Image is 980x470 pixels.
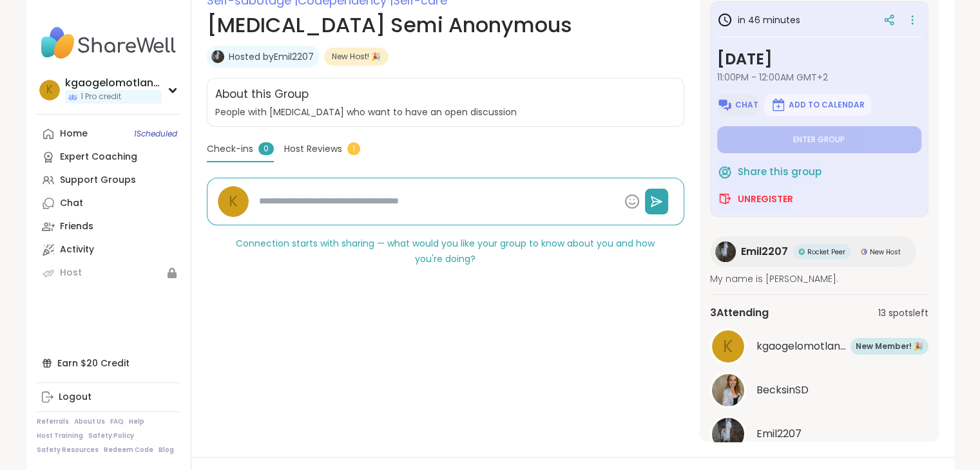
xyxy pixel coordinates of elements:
button: Chat [717,94,759,116]
a: Safety Resources [37,446,99,455]
span: 1 [347,142,360,155]
span: My name is [PERSON_NAME]. [710,272,928,285]
img: ShareWell Nav Logo [37,21,180,66]
h3: [DATE] [717,48,921,71]
a: Chat [37,192,180,215]
span: Share this group [738,165,821,180]
a: About Us [74,417,105,426]
h2: About this Group [215,86,309,103]
a: Help [129,417,144,426]
span: 1 Pro credit [81,91,121,102]
span: k [229,190,238,212]
a: Blog [159,446,174,455]
h3: in 46 minutes [717,12,800,28]
img: Rocket Peer [798,249,805,255]
span: Connection starts with sharing — what would you like your group to know about you and how you're ... [236,237,655,265]
span: New Member! 🎉 [856,341,923,352]
div: Host [60,267,82,279]
button: Share this group [717,158,821,185]
span: People with [MEDICAL_DATA] who want to have an open discussion [215,106,676,118]
span: 0 [258,142,274,155]
span: Emil2207 [741,244,788,259]
a: Referrals [37,417,69,426]
a: Support Groups [37,169,180,192]
a: Safety Policy [88,431,134,440]
img: ShareWell Logomark [771,97,786,113]
button: Enter group [717,126,921,153]
span: Enter group [793,135,845,145]
img: Emil2207 [715,241,736,262]
a: Host [37,261,180,285]
div: Activity [60,243,94,256]
button: Add to Calendar [764,94,871,116]
span: Rocket Peer [807,247,845,257]
span: BecksinSD [756,382,809,398]
h1: [MEDICAL_DATA] Semi Anonymous [207,10,684,41]
span: 3 Attending [710,305,769,321]
span: 11:00PM - 12:00AM GMT+2 [717,71,921,84]
a: Hosted byEmil2207 [229,50,314,63]
div: Expert Coaching [60,151,137,164]
span: Emil2207 [756,426,802,442]
div: kgaogelomotlana47 [65,76,162,90]
a: FAQ [110,417,124,426]
span: Chat [735,100,758,110]
a: Emil2207Emil2207Rocket PeerRocket PeerNew HostNew Host [710,236,916,267]
div: New Host! 🎉 [324,48,389,66]
span: Add to Calendar [789,100,865,110]
div: Friends [60,220,93,233]
div: Support Groups [60,174,136,187]
a: Expert Coaching [37,146,180,169]
a: BecksinSDBecksinSD [710,372,928,408]
img: ShareWell Logomark [717,97,733,113]
a: Logout [37,386,180,409]
button: Unregister [717,185,793,212]
img: Emil2207 [712,418,744,450]
img: ShareWell Logomark [717,191,733,207]
a: Redeem Code [104,446,153,455]
span: New Host [870,247,901,257]
span: kgaogelomotlana47 [756,339,847,354]
a: Emil2207Emil2207 [710,416,928,452]
img: ShareWell Logomark [717,164,733,180]
img: New Host [861,249,867,255]
span: 13 spots left [878,306,928,320]
img: BecksinSD [712,374,744,406]
a: Home1Scheduled [37,122,180,146]
span: k [723,334,733,359]
span: Host Reviews [284,142,342,156]
a: Host Training [37,431,83,440]
a: kkgaogelomotlana47New Member! 🎉 [710,328,928,364]
img: Emil2207 [211,50,224,63]
span: Unregister [738,193,793,205]
a: Friends [37,215,180,238]
span: k [46,82,53,99]
a: Activity [37,238,180,261]
div: Earn $20 Credit [37,352,180,375]
div: Home [60,127,88,140]
div: Logout [59,391,91,404]
div: Chat [60,197,83,210]
span: Check-ins [207,142,253,156]
span: 1 Scheduled [134,129,177,139]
